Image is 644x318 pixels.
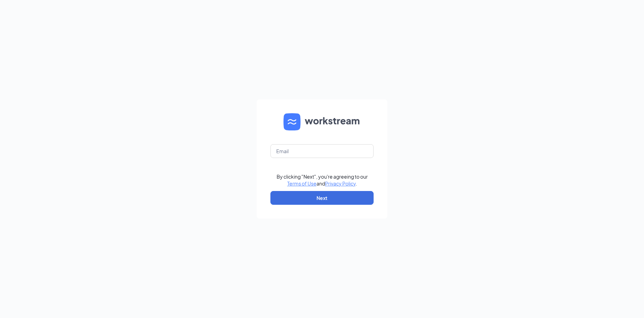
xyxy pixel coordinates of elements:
img: WS logo and Workstream text [283,113,361,130]
a: Terms of Use [287,180,316,187]
a: Privacy Policy [325,180,356,187]
div: By clicking "Next", you're agreeing to our and . [277,173,368,187]
button: Next [270,191,374,205]
input: Email [270,144,374,158]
